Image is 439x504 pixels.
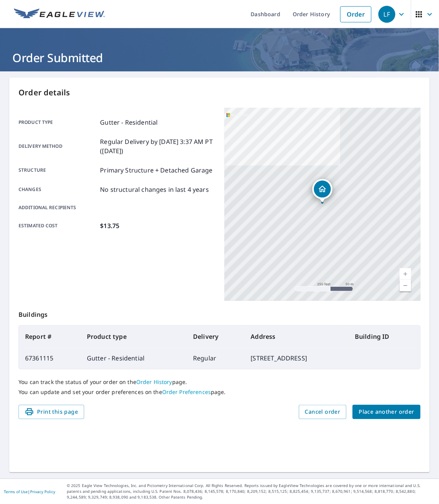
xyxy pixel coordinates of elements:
[19,87,420,98] p: Order details
[19,389,420,396] p: You can update and set your order preferences on the page.
[19,347,81,369] td: 67361115
[100,221,119,230] p: $13.75
[4,489,55,494] p: |
[67,483,435,500] p: © 2025 Eagle View Technologies, Inc. and Pictometry International Corp. All Rights Reserved. Repo...
[353,405,420,419] button: Place another order
[19,326,81,347] th: Report #
[19,221,97,230] p: Estimated cost
[19,379,420,386] p: You can track the status of your order on the page.
[187,347,244,369] td: Regular
[30,489,55,494] a: Privacy Policy
[400,280,411,291] a: Current Level 17, Zoom Out
[312,179,332,203] div: Dropped pin, building 1, Residential property, 338 Golf Course Rd South Burlington, VT 05403
[340,6,371,22] a: Order
[25,407,78,417] span: Print this page
[100,166,212,175] p: Primary Structure + Detached Garage
[9,50,430,66] h1: Order Submitted
[136,378,172,386] a: Order History
[100,185,209,194] p: No structural changes in last 4 years
[100,118,158,127] p: Gutter - Residential
[244,326,349,347] th: Address
[4,489,28,494] a: Terms of Use
[14,8,105,20] img: EV Logo
[19,185,97,194] p: Changes
[244,347,349,369] td: [STREET_ADDRESS]
[378,6,395,23] div: LF
[100,137,215,156] p: Regular Delivery by [DATE] 3:37 AM PT ([DATE])
[81,347,187,369] td: Gutter - Residential
[19,204,97,211] p: Additional recipients
[19,118,97,127] p: Product type
[359,407,414,417] span: Place another order
[299,405,347,419] button: Cancel order
[305,407,341,417] span: Cancel order
[187,326,244,347] th: Delivery
[19,301,420,325] p: Buildings
[400,268,411,280] a: Current Level 17, Zoom In
[81,326,187,347] th: Product type
[19,137,97,156] p: Delivery method
[162,388,211,396] a: Order Preferences
[19,166,97,175] p: Structure
[349,326,420,347] th: Building ID
[19,405,84,419] button: Print this page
